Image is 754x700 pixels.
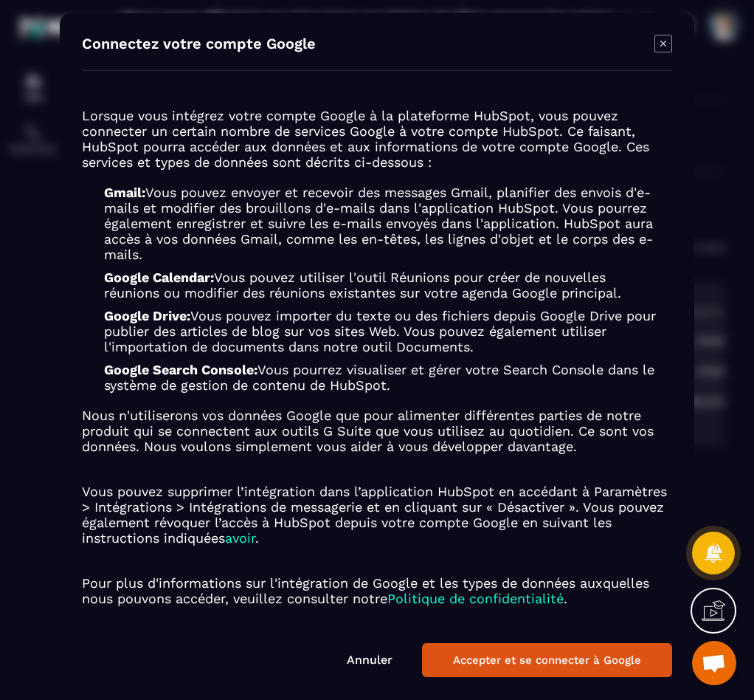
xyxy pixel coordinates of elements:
[82,35,316,55] h4: Connectez votre compte Google
[82,575,672,606] p: Pour plus d'informations sur l'intégration de Google et les types de données auxquelles nous pouv...
[422,643,672,677] button: Accepter et se connecter à Google
[104,362,657,393] p: Google Search Console:
[104,185,653,262] span: Vous pouvez envoyer et recevoir des messages Gmail, planifier des envois d'e-mails et modifier de...
[104,185,657,262] p: Gmail:
[104,270,621,301] span: Vous pouvez utiliser l'outil Réunions pour créer de nouvelles réunions ou modifier des réunions e...
[692,641,736,685] a: Ouvrir le chat
[104,362,654,393] span: Vous pourrez visualiser et gérer votre Search Console dans le système de gestion de contenu de Hu...
[82,484,672,546] p: Vous pouvez supprimer l’intégration dans l’application HubSpot en accédant à Paramètres > Intégra...
[347,653,392,667] a: Annuler
[104,308,656,354] span: Vous pouvez importer du texte ou des fichiers depuis Google Drive pour publier des articles de bl...
[82,408,672,454] p: Nous n'utiliserons vos données Google que pour alimenter différentes parties de notre produit qui...
[387,591,564,606] span: Politique de confidentialité
[104,308,657,354] p: Google Drive:
[225,530,255,546] span: avoir
[104,270,657,301] p: Google Calendar:
[82,108,672,170] p: Lorsque vous intégrez votre compte Google à la plateforme HubSpot, vous pouvez connecter un certa...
